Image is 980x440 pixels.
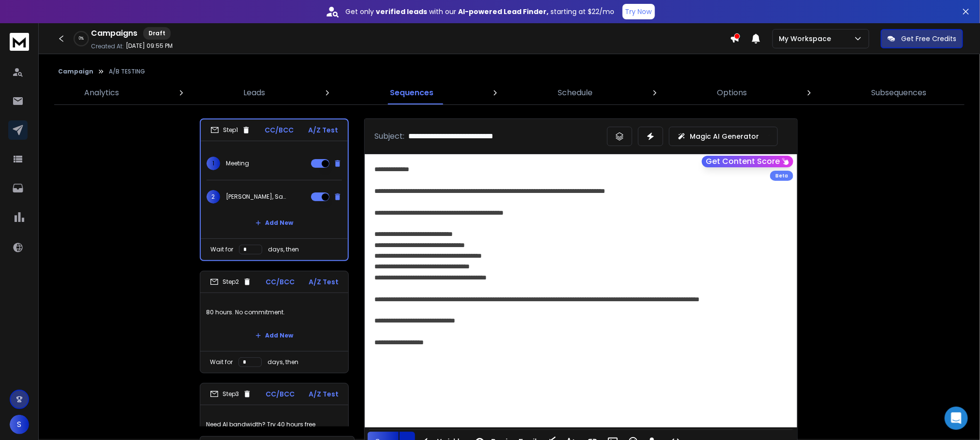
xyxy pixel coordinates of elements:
img: logo [10,33,29,51]
button: S [10,415,29,434]
span: 2 [207,190,220,204]
p: Meeting [226,160,249,167]
p: CC/BCC [265,125,294,135]
div: Step 2 [210,278,252,286]
p: Magic AI Generator [690,132,759,141]
div: Beta [770,171,793,181]
p: A/Z Test [309,277,339,287]
p: 0 % [79,36,84,42]
button: Magic AI Generator [669,127,778,146]
a: Leads [238,81,271,104]
p: A/Z Test [308,125,338,135]
p: Get only with our starting at $22/mo [346,7,615,16]
p: A/B TESTING [109,68,145,75]
p: Analytics [84,87,119,99]
div: Step 3 [210,390,252,398]
button: Get Free Credits [881,29,963,48]
strong: AI-powered Lead Finder, [459,7,549,16]
p: A/Z Test [309,389,339,399]
p: 80 hours. No commitment. [206,299,342,326]
li: Step1CC/BCCA/Z Test1Meeting2[PERSON_NAME], Say "yes" to connectAdd NewWait fordays, then [200,118,349,261]
p: [PERSON_NAME], Say "yes" to connect [226,193,288,201]
p: Wait for [210,246,233,253]
p: [DATE] 09:55 PM [126,42,173,50]
button: Try Now [623,4,655,19]
p: days, then [268,246,299,253]
p: Leads [244,87,266,99]
p: Created At: [91,43,124,50]
a: Analytics [78,81,125,104]
p: CC/BCC [266,389,295,399]
p: My Workspace [779,34,835,44]
div: Draft [143,27,171,40]
p: Subsequences [872,87,927,99]
p: Try Now [625,7,652,16]
div: Open Intercom Messenger [945,407,968,430]
a: Options [711,81,753,104]
h1: Campaigns [91,28,137,39]
p: Sequences [390,87,433,99]
span: 1 [207,157,220,170]
button: Add New [248,213,301,233]
strong: verified leads [376,7,428,16]
button: Campaign [58,68,93,75]
p: Get Free Credits [901,34,956,44]
button: Get Content Score [702,156,793,167]
a: Schedule [552,81,598,104]
p: days, then [267,358,298,366]
p: CC/BCC [266,277,295,287]
p: Options [717,87,747,99]
p: Need AI bandwidth? Try 40 hours free [206,411,342,438]
button: Add New [248,326,301,345]
p: Schedule [558,87,593,99]
a: Sequences [384,81,439,104]
div: Step 1 [210,126,251,134]
a: Subsequences [866,81,933,104]
p: Wait for [210,358,233,366]
li: Step2CC/BCCA/Z Test80 hours. No commitment.Add NewWait fordays, then [200,271,349,373]
p: Subject: [374,131,404,142]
